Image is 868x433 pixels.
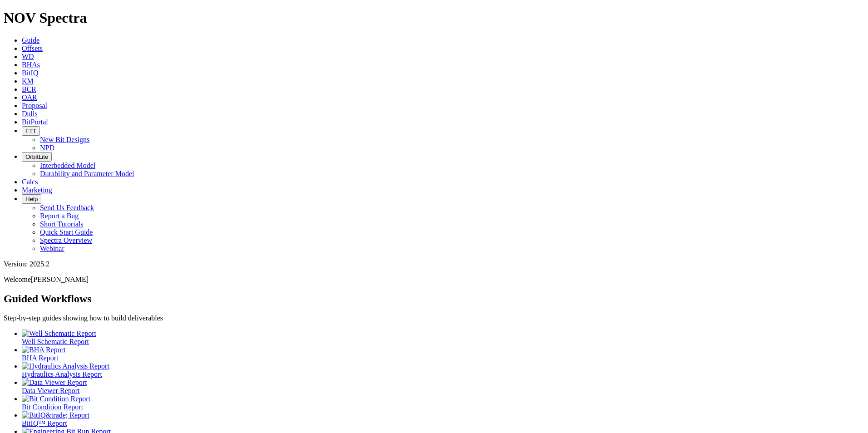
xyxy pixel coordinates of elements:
[22,110,38,118] a: Dulls
[40,204,94,212] a: Send Us Feedback
[22,93,37,101] a: OAR
[22,36,39,44] a: Guide
[22,387,80,394] span: Data Viewer Report
[22,354,58,362] span: BHA Report
[22,411,89,419] img: BitIQ&trade; Report
[22,395,864,411] a: Bit Condition Report Bit Condition Report
[22,419,67,427] span: BitIQ™ Report
[4,260,864,268] div: Version: 2025.2
[22,362,109,370] img: Hydraulics Analysis Report
[22,330,96,338] img: Well Schematic Report
[40,228,93,236] a: Quick Start Guide
[22,186,52,194] a: Marketing
[40,212,79,220] a: Report a Bug
[22,152,52,162] button: OrbitLite
[22,362,864,378] a: Hydraulics Analysis Report Hydraulics Analysis Report
[22,338,89,345] span: Well Schematic Report
[25,128,36,134] span: FTT
[22,346,65,354] img: BHA Report
[40,220,84,228] a: Short Tutorials
[22,178,38,186] a: Calcs
[4,293,864,305] h2: Guided Workflows
[31,276,89,283] span: [PERSON_NAME]
[22,194,41,204] button: Help
[22,69,38,77] a: BitIQ
[40,245,64,252] a: Webinar
[40,136,89,143] a: New Bit Designs
[40,144,54,152] a: NPD
[22,85,36,93] a: BCR
[25,196,38,202] span: Help
[22,44,43,52] a: Offsets
[22,395,90,403] img: Bit Condition Report
[25,153,48,160] span: OrbitLite
[22,77,34,85] a: KM
[22,346,864,362] a: BHA Report BHA Report
[4,10,864,26] h1: NOV Spectra
[22,403,83,411] span: Bit Condition Report
[22,61,40,69] a: BHAs
[40,170,134,177] a: Durability and Parameter Model
[22,411,864,427] a: BitIQ&trade; Report BitIQ™ Report
[40,236,92,244] a: Spectra Overview
[22,370,102,378] span: Hydraulics Analysis Report
[22,102,47,109] a: Proposal
[40,162,95,169] a: Interbedded Model
[22,330,864,345] a: Well Schematic Report Well Schematic Report
[22,53,34,60] a: WD
[22,118,48,126] a: BitPortal
[22,126,40,136] button: FTT
[4,276,864,284] p: Welcome
[22,379,864,394] a: Data Viewer Report Data Viewer Report
[22,379,87,387] img: Data Viewer Report
[4,314,864,322] p: Step-by-step guides showing how to build deliverables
